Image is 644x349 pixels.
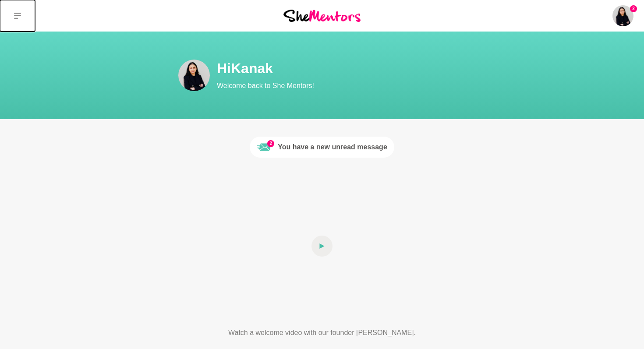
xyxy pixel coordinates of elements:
p: Welcome back to She Mentors! [217,81,532,91]
img: Unread message [257,140,271,154]
img: She Mentors Logo [283,10,361,21]
img: Kanak Kiran [178,60,210,91]
span: 2 [267,140,274,147]
p: Watch a welcome video with our founder [PERSON_NAME]. [196,328,448,338]
img: Kanak Kiran [612,5,633,26]
div: You have a new unread message [278,142,387,152]
a: Kanak Kiran2 [612,5,633,26]
h1: Hi Kanak [217,60,532,77]
a: 2Unread messageYou have a new unread message [250,137,394,158]
span: 2 [630,5,637,12]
